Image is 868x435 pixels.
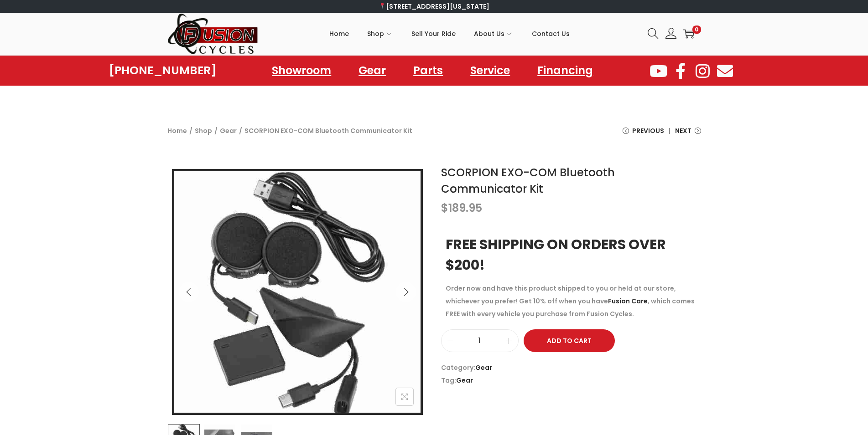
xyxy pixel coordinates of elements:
[474,13,514,54] a: About Us
[239,124,242,137] span: /
[167,13,259,55] img: Woostify retina logo
[675,124,691,137] span: Next
[442,334,518,347] input: Product quantity
[379,3,385,9] img: 📍
[675,124,701,144] a: Next
[608,297,648,306] a: Fusion Care
[446,282,696,320] p: Order now and have this product shipped to you or held at our store, whichever you prefer! Get 10...
[179,282,199,302] button: Previous
[367,22,384,45] span: Shop
[411,13,456,54] a: Sell Your Ride
[441,200,482,215] bdi: 189.95
[263,60,602,81] nav: Menu
[474,22,504,45] span: About Us
[109,64,217,77] a: [PHONE_NUMBER]
[532,22,570,45] span: Contact Us
[167,126,187,135] a: Home
[396,282,416,302] button: Next
[632,124,664,137] span: Previous
[532,13,570,54] a: Contact Us
[259,13,641,54] nav: Primary navigation
[220,126,237,135] a: Gear
[446,234,696,275] h3: FREE SHIPPING ON ORDERS OVER $200!
[329,13,349,54] a: Home
[404,60,452,81] a: Parts
[441,361,701,374] span: Category:
[189,124,192,137] span: /
[524,329,615,352] button: Add to Cart
[528,60,602,81] a: Financing
[456,376,473,385] a: Gear
[461,60,519,81] a: Service
[263,60,340,81] a: Showroom
[214,124,218,137] span: /
[244,124,412,137] span: SCORPION EXO-COM Bluetooth Communicator Kit
[475,363,492,372] a: Gear
[329,22,349,45] span: Home
[411,22,456,45] span: Sell Your Ride
[367,13,393,54] a: Shop
[441,200,448,215] span: $
[441,374,701,387] span: Tag:
[195,126,212,135] a: Shop
[623,124,664,144] a: Previous
[683,28,694,39] a: 0
[349,60,395,81] a: Gear
[379,2,489,11] a: [STREET_ADDRESS][US_STATE]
